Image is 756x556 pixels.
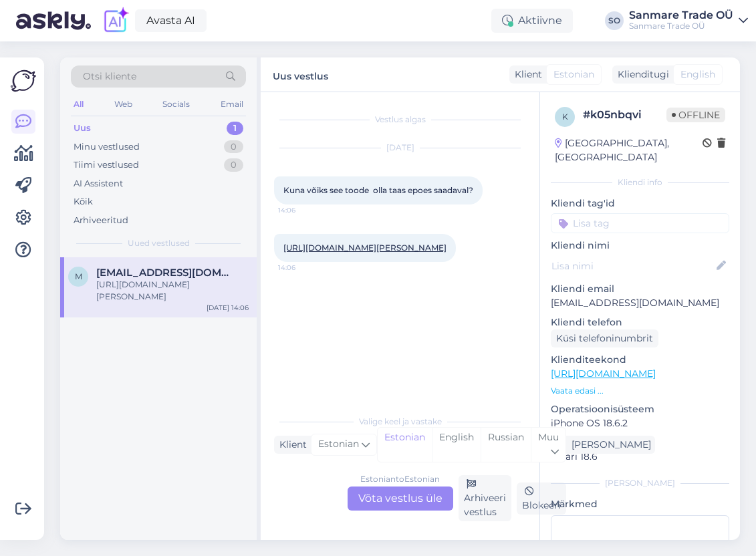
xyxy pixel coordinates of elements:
[605,11,624,30] div: SO
[378,428,432,462] div: Estonian
[283,185,473,195] span: Kuna võiks see toode olla taas epoes saadaval?
[224,140,243,154] div: 0
[74,177,123,190] div: AI Assistent
[348,486,453,511] div: Võta vestlus üle
[218,96,246,113] div: Email
[75,271,82,281] span: M
[551,296,729,310] p: [EMAIL_ADDRESS][DOMAIN_NAME]
[360,473,440,485] div: Estonian to Estonian
[274,114,526,126] div: Vestlus algas
[273,65,328,84] label: Uus vestlus
[491,9,573,33] div: Aktiivne
[318,437,359,452] span: Estonian
[562,112,568,122] span: k
[553,67,594,82] span: Estonian
[74,140,140,154] div: Minu vestlused
[551,497,729,511] p: Märkmed
[481,428,531,462] div: Russian
[274,142,526,154] div: [DATE]
[551,196,729,211] p: Kliendi tag'id
[74,214,128,227] div: Arhiveeritud
[551,239,729,253] p: Kliendi nimi
[227,122,243,135] div: 1
[283,243,447,253] a: [URL][DOMAIN_NAME][PERSON_NAME]
[629,10,733,21] div: Sanmare Trade OÜ
[71,96,86,113] div: All
[666,108,725,122] span: Offline
[74,158,139,172] div: Tiimi vestlused
[83,69,136,84] span: Otsi kliente
[612,67,669,82] div: Klienditugi
[128,237,190,249] span: Uued vestlused
[274,438,307,452] div: Klient
[278,263,328,273] span: 14:06
[102,7,130,35] img: explore-ai
[74,122,91,135] div: Uus
[432,428,481,462] div: English
[551,385,729,397] p: Vaata edasi ...
[551,477,729,489] div: [PERSON_NAME]
[551,368,656,380] a: [URL][DOMAIN_NAME]
[566,438,651,452] div: [PERSON_NAME]
[629,10,748,31] a: Sanmare Trade OÜSanmare Trade OÜ
[96,267,235,279] span: Moonikamandre@gmail.com
[551,402,729,416] p: Operatsioonisüsteem
[680,67,715,82] span: English
[224,158,243,172] div: 0
[551,213,729,233] input: Lisa tag
[629,21,733,31] div: Sanmare Trade OÜ
[517,482,566,515] div: Blokeeri
[551,450,729,464] p: Safari 18.6
[112,96,135,113] div: Web
[160,96,193,113] div: Socials
[555,136,703,164] div: [GEOGRAPHIC_DATA], [GEOGRAPHIC_DATA]
[459,475,511,521] div: Arhiveeri vestlus
[551,176,729,188] div: Kliendi info
[207,303,249,313] div: [DATE] 14:06
[274,416,526,428] div: Valige keel ja vastake
[11,68,36,94] img: Askly Logo
[551,329,658,347] div: Küsi telefoninumbrit
[551,353,729,367] p: Klienditeekond
[135,9,207,32] a: Avasta AI
[278,205,328,215] span: 14:06
[74,195,93,208] div: Kõik
[96,279,249,303] div: [URL][DOMAIN_NAME][PERSON_NAME]
[551,315,729,329] p: Kliendi telefon
[551,282,729,296] p: Kliendi email
[538,431,559,443] span: Muu
[583,107,666,123] div: # k05nbqvi
[551,416,729,430] p: iPhone OS 18.6.2
[551,259,714,273] input: Lisa nimi
[509,67,542,82] div: Klient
